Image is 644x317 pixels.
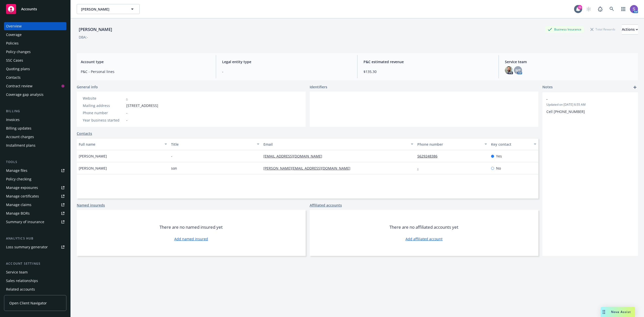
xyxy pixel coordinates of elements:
div: Invoices [6,116,20,124]
span: There are no affiliated accounts yet [389,224,458,230]
div: Manage files [6,167,27,175]
a: add [632,84,638,90]
span: - [126,110,128,115]
div: SSC Cases [6,56,23,64]
a: Accounts [4,2,66,16]
div: Business Insurance [545,26,584,32]
div: -Updated on [DATE] 6:55 AMCell [PHONE_NUMBER] [542,92,638,118]
a: Service team [4,268,66,276]
a: Start snowing [584,4,594,14]
span: $135.30 [364,69,493,74]
a: Affiliated accounts [310,203,342,208]
a: Named insureds [77,203,105,208]
div: Loss summary generator [6,243,48,251]
a: Billing updates [4,124,66,132]
a: Coverage gap analysis [4,91,66,99]
a: Contract review [4,82,66,90]
div: DBA: - [79,34,88,40]
div: Billing [4,109,66,114]
span: [PERSON_NAME] [81,7,125,12]
div: Account charges [6,133,34,141]
span: There are no named insured yet [159,224,223,230]
div: Manage claims [6,201,31,209]
span: Notes [542,84,553,90]
span: Cell [PHONE_NUMBER] [546,109,585,114]
span: No [496,166,501,171]
div: Manage certificates [6,192,39,200]
div: Phone number [417,142,482,147]
button: Key contact [489,138,538,150]
a: Contacts [4,73,66,82]
a: [PERSON_NAME][EMAIL_ADDRESS][DOMAIN_NAME] [263,166,354,171]
span: P&C estimated revenue [364,59,493,64]
a: 5629248386 [417,154,441,158]
a: [EMAIL_ADDRESS][DOMAIN_NAME] [263,154,326,158]
a: Related accounts [4,285,66,293]
a: Sales relationships [4,277,66,285]
span: - [546,96,621,102]
div: Policies [6,39,19,47]
button: Email [261,138,415,150]
a: Invoices [4,116,66,124]
button: Full name [77,138,169,150]
div: Policy changes [6,48,31,56]
div: Key contact [491,142,531,147]
a: Manage BORs [4,209,66,217]
span: Open Client Navigator [9,300,47,306]
a: Manage certificates [4,192,66,200]
span: Account type [81,59,210,64]
div: Account settings [4,261,66,266]
a: Policy changes [4,48,66,56]
span: Legal entity type [222,59,351,64]
a: SSC Cases [4,56,66,64]
a: Search [607,4,617,14]
div: Summary of insurance [6,218,44,226]
a: Quoting plans [4,65,66,73]
a: - [126,96,128,101]
div: Policy checking [6,175,31,183]
div: Website [83,96,124,101]
div: [PERSON_NAME] [77,26,114,33]
button: [PERSON_NAME] [77,4,140,14]
span: Accounts [21,7,37,11]
span: [STREET_ADDRESS] [126,103,158,108]
div: Title [171,142,254,147]
a: Summary of insurance [4,218,66,226]
div: Phone number [83,110,124,115]
a: - [417,166,423,171]
div: Email [263,142,408,147]
button: Actions [622,24,638,34]
div: Contacts [6,73,21,82]
span: son [171,166,177,171]
div: Coverage [6,31,22,39]
button: Nova Assist [601,307,635,317]
a: Coverage [4,31,66,39]
div: Manage exposures [6,184,38,192]
div: Service team [6,268,28,276]
a: Installment plans [4,141,66,149]
button: Phone number [415,138,489,150]
a: Manage exposures [4,184,66,192]
span: Updated on [DATE] 6:55 AM [546,102,634,107]
a: Policies [4,39,66,47]
div: Sales relationships [6,277,38,285]
div: Analytics hub [4,236,66,241]
div: 25 [578,5,582,10]
div: Related accounts [6,285,35,293]
a: Policy checking [4,175,66,183]
a: Switch app [618,4,628,14]
a: Contacts [77,131,92,136]
a: Manage claims [4,201,66,209]
div: Drag to move [601,307,607,317]
a: Loss summary generator [4,243,66,251]
a: Manage files [4,167,66,175]
div: Quoting plans [6,65,30,73]
img: photo [505,66,513,74]
span: Nova Assist [611,310,631,314]
span: MT [515,68,521,73]
div: Total Rewards [588,26,618,32]
span: P&C - Personal lines [81,69,210,74]
a: Add affiliated account [406,236,442,242]
a: Add named insured [174,236,208,242]
button: Title [169,138,261,150]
